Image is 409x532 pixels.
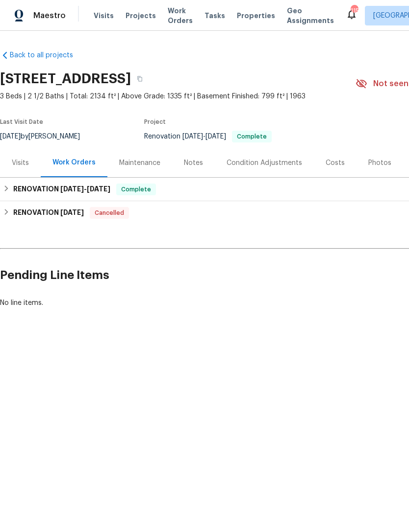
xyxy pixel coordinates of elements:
[184,158,203,168] div: Notes
[233,134,271,139] span: Complete
[131,70,149,88] button: Copy Address
[182,133,203,140] span: [DATE]
[205,133,226,140] span: [DATE]
[144,133,272,140] span: Renovation
[368,158,391,168] div: Photos
[287,6,334,25] span: Geo Assignments
[144,119,166,125] span: Project
[52,158,96,167] div: Work Orders
[33,11,66,21] span: Maestro
[351,6,358,16] div: 115
[237,11,275,21] span: Properties
[60,209,84,216] span: [DATE]
[204,12,225,19] span: Tasks
[60,185,84,192] span: [DATE]
[94,11,114,21] span: Visits
[326,158,345,168] div: Costs
[126,11,156,21] span: Projects
[13,207,84,219] h6: RENOVATION
[12,158,29,168] div: Visits
[87,185,110,192] span: [DATE]
[13,184,110,195] h6: RENOVATION
[227,158,302,168] div: Condition Adjustments
[119,158,160,168] div: Maintenance
[117,185,155,194] span: Complete
[182,133,226,140] span: -
[168,6,193,25] span: Work Orders
[91,208,128,218] span: Cancelled
[60,185,110,192] span: -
